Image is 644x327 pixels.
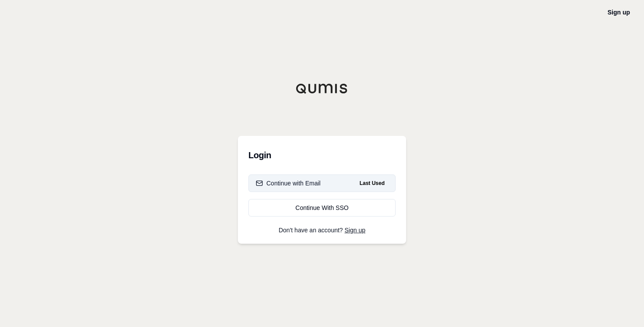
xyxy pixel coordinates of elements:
div: Continue with Email [256,179,321,188]
img: Qumis [296,83,348,94]
div: Continue With SSO [256,203,388,212]
a: Sign up [345,227,365,234]
p: Don't have an account? [248,227,396,233]
a: Continue With SSO [248,199,396,217]
h3: Login [248,146,396,164]
a: Sign up [608,9,630,16]
button: Continue with EmailLast Used [248,174,396,192]
span: Last Used [356,178,388,188]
